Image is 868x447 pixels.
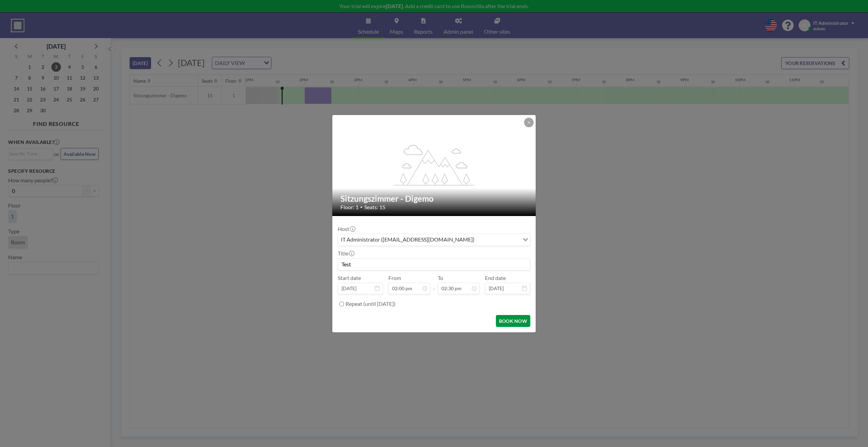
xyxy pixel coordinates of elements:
[394,144,474,185] g: flex-grow: 1.2;
[338,226,355,232] label: Host
[338,259,530,270] input: IT's reservation
[477,235,519,244] input: Search for option
[339,235,476,244] span: IT Administrator ([EMAIL_ADDRESS][DOMAIN_NAME])
[338,234,530,246] div: Search for option
[433,277,435,292] span: -
[338,275,361,281] label: Start date
[338,250,354,257] label: Title
[496,315,530,327] button: BOOK NOW
[340,204,358,211] span: Floor: 1
[340,194,528,204] h2: Sitzungszimmer - Digemo
[360,204,363,210] span: •
[346,300,396,307] label: Repeat (until [DATE])
[364,204,385,211] span: Seats: 15
[388,275,401,281] label: From
[485,275,506,281] label: End date
[438,275,443,281] label: To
